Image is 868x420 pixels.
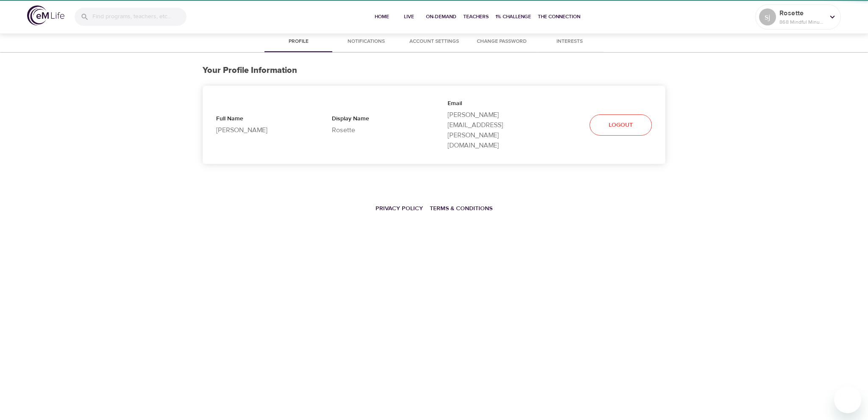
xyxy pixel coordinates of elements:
iframe: Button to launch messaging window [834,386,861,413]
span: Interests [541,37,598,46]
span: Logout [609,120,633,131]
span: Teachers [463,12,489,21]
div: sj [759,8,776,25]
p: Full Name [216,114,305,125]
input: Find programs, teachers, etc... [92,8,186,26]
a: Privacy Policy [376,205,423,212]
span: Live [399,12,419,21]
p: [PERSON_NAME][EMAIL_ADDRESS][PERSON_NAME][DOMAIN_NAME] [448,110,536,150]
span: Home [372,12,392,21]
span: On-Demand [426,12,456,21]
span: Profile [270,37,327,46]
p: [PERSON_NAME] [216,125,305,135]
span: 1% Challenge [495,12,531,21]
span: Account Settings [405,37,463,46]
h3: Your Profile Information [203,66,665,75]
span: The Connection [538,12,580,21]
p: Rosette [332,125,420,135]
button: Logout [590,114,652,136]
p: Rosette [779,8,824,18]
p: Email [448,99,536,110]
a: Terms & Conditions [430,205,492,212]
p: Display Name [332,114,420,125]
p: 868 Mindful Minutes [779,18,824,26]
nav: breadcrumb [203,199,665,217]
span: Notifications [337,37,395,46]
span: Change Password [473,37,531,46]
img: logo [27,6,64,25]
